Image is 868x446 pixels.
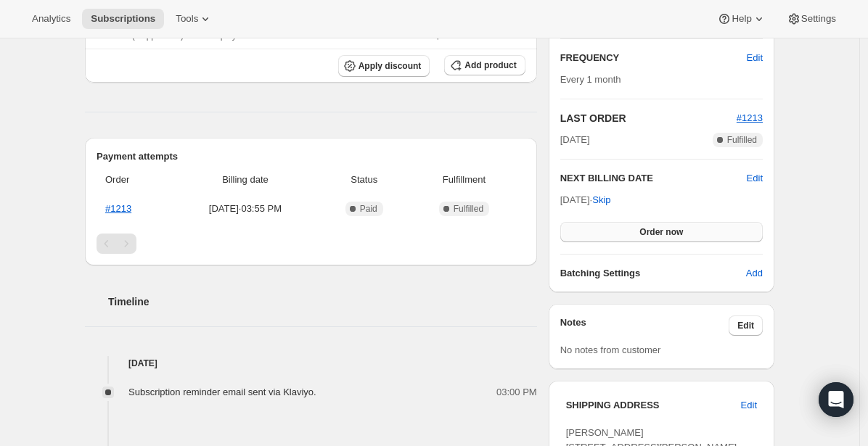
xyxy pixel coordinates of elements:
[97,149,525,164] h2: Payment attempts
[128,387,316,397] span: Subscription reminder email sent via Klaviyo.
[560,266,746,281] h6: Batching Settings
[747,171,763,186] button: Edit
[560,194,611,205] span: [DATE] ·
[560,171,747,186] h2: NEXT BILLING DATE
[108,294,537,309] h2: Timeline
[176,13,198,25] span: Tools
[729,315,763,336] button: Edit
[801,13,836,25] span: Settings
[412,173,516,187] span: Fulfillment
[174,173,317,187] span: Billing date
[708,9,774,29] button: Help
[584,189,619,212] button: Skip
[738,46,771,70] button: Edit
[359,60,422,72] span: Apply discount
[560,74,621,85] span: Every 1 month
[97,164,170,196] th: Order
[85,356,537,371] h4: [DATE]
[560,133,590,147] span: [DATE]
[639,226,683,238] span: Order now
[737,262,771,285] button: Add
[741,398,757,413] span: Edit
[325,173,403,187] span: Status
[464,59,516,71] span: Add product
[560,51,747,65] h2: FREQUENCY
[560,111,737,125] h2: LAST ORDER
[444,55,525,75] button: Add product
[454,203,483,215] span: Fulfilled
[496,385,537,400] span: 03:00 PM
[32,13,70,25] span: Analytics
[727,134,757,146] span: Fulfilled
[746,266,763,281] span: Add
[732,13,751,25] span: Help
[91,13,155,25] span: Subscriptions
[737,320,754,331] span: Edit
[338,55,430,77] button: Apply discount
[82,9,164,29] button: Subscriptions
[560,344,661,355] span: No notes from customer
[778,9,845,29] button: Settings
[560,315,729,336] h3: Notes
[167,9,221,29] button: Tools
[747,51,763,65] span: Edit
[592,193,610,207] span: Skip
[566,398,741,413] h3: SHIPPING ADDRESS
[737,112,763,123] a: #1213
[560,222,763,242] button: Order now
[360,203,377,215] span: Paid
[819,382,853,417] div: Open Intercom Messenger
[97,234,525,254] nav: Pagination
[737,111,763,125] button: #1213
[105,203,131,214] a: #1213
[732,394,766,417] button: Edit
[23,9,79,29] button: Analytics
[174,202,317,216] span: [DATE] · 03:55 PM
